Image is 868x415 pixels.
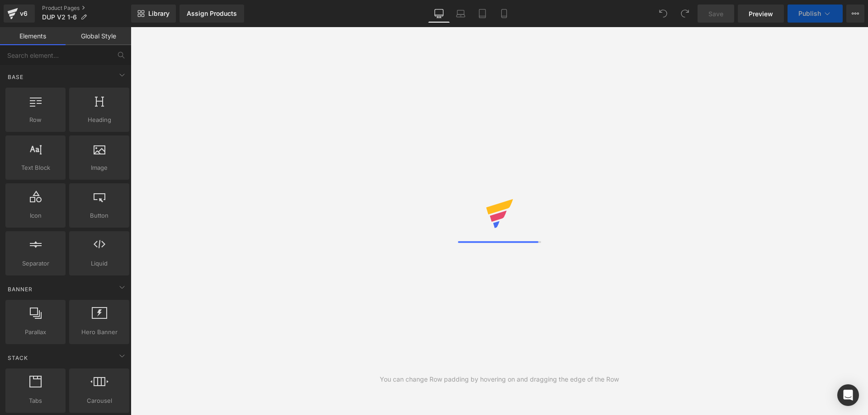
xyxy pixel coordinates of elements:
div: v6 [18,8,29,19]
a: Preview [738,5,784,23]
a: Laptop [450,5,472,23]
span: Base [7,73,24,81]
span: Image [72,163,127,173]
a: New Library [131,5,176,23]
span: Library [148,9,170,18]
div: Assign Products [187,10,237,17]
button: More [846,5,864,23]
div: Open Intercom Messenger [837,384,859,406]
span: Publish [798,10,821,17]
a: Global Style [66,27,131,45]
span: Tabs [8,396,63,406]
a: Mobile [493,5,515,23]
span: Save [708,9,723,19]
span: Banner [7,285,33,294]
div: You can change Row padding by hovering on and dragging the edge of the Row [380,374,619,384]
span: Preview [749,9,773,19]
span: Separator [8,259,63,268]
button: Publish [788,5,843,23]
span: Button [72,211,127,220]
button: Redo [676,5,694,23]
a: Desktop [428,5,450,23]
span: Text Block [8,163,63,173]
a: Tablet [472,5,493,23]
span: Stack [7,354,29,362]
span: Icon [8,211,63,220]
span: Carousel [72,396,127,406]
a: Product Pages [42,5,131,12]
span: Parallax [8,327,63,337]
a: v6 [4,5,35,23]
span: Hero Banner [72,327,127,337]
span: Heading [72,115,127,125]
span: DUP V2 1-6 [42,14,77,21]
span: Liquid [72,259,127,268]
span: Row [8,115,63,125]
button: Undo [654,5,672,23]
